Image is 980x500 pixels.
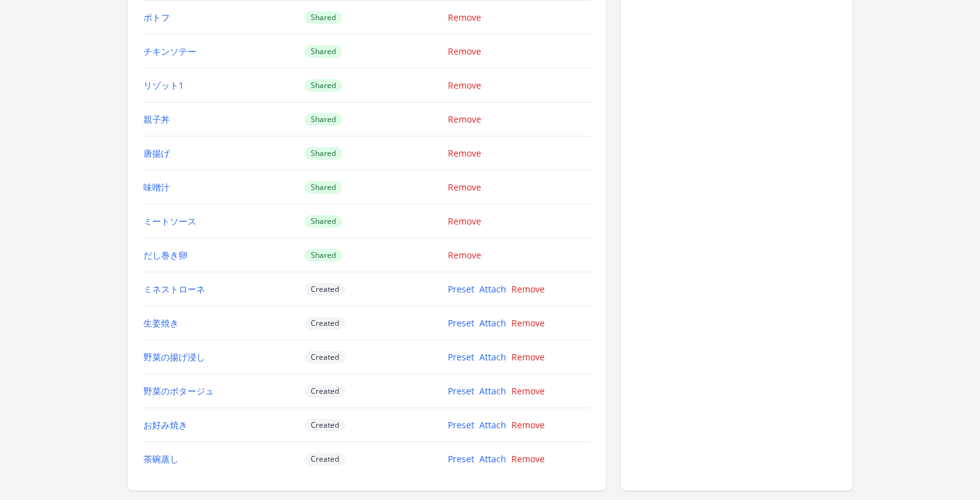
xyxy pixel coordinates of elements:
[448,11,481,23] a: Remove
[479,317,506,329] a: Attach
[448,283,474,295] a: Preset
[304,79,342,92] span: Shared
[479,453,506,465] a: Attach
[143,249,187,261] a: だし巻き卵
[304,113,342,126] span: Shared
[143,147,170,159] a: 唐揚げ
[143,283,205,295] a: ミネストローネ
[448,385,474,397] a: Preset
[448,453,474,465] a: Preset
[511,283,545,295] a: Remove
[448,181,481,193] a: Remove
[304,419,345,431] span: Created
[448,317,474,329] a: Preset
[304,215,342,228] span: Shared
[304,317,345,330] span: Created
[448,215,481,227] a: Remove
[511,419,545,431] a: Remove
[143,317,179,329] a: 生姜焼き
[143,419,187,431] a: お好み焼き
[304,249,342,262] span: Shared
[143,385,214,397] a: 野菜のポタージュ
[304,11,342,24] span: Shared
[304,181,342,194] span: Shared
[479,385,506,397] a: Attach
[448,351,474,363] a: Preset
[143,113,170,125] a: 親子丼
[511,453,545,465] a: Remove
[448,249,481,261] a: Remove
[479,419,506,431] a: Attach
[479,283,506,295] a: Attach
[304,351,345,364] span: Created
[511,317,545,329] a: Remove
[143,11,170,23] a: ポトフ
[448,419,474,431] a: Preset
[448,147,481,159] a: Remove
[304,385,345,397] span: Created
[511,351,545,363] a: Remove
[448,45,481,57] a: Remove
[304,45,342,58] span: Shared
[304,147,342,160] span: Shared
[143,45,196,57] a: チキンソテー
[143,79,184,91] a: リゾット1
[479,351,506,363] a: Attach
[143,453,179,465] a: 茶碗蒸し
[143,351,205,363] a: 野菜の揚げ浸し
[143,181,170,193] a: 味噌汁
[448,79,481,91] a: Remove
[511,385,545,397] a: Remove
[143,215,196,227] a: ミートソース
[304,283,345,296] span: Created
[448,113,481,125] a: Remove
[304,453,345,465] span: Created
